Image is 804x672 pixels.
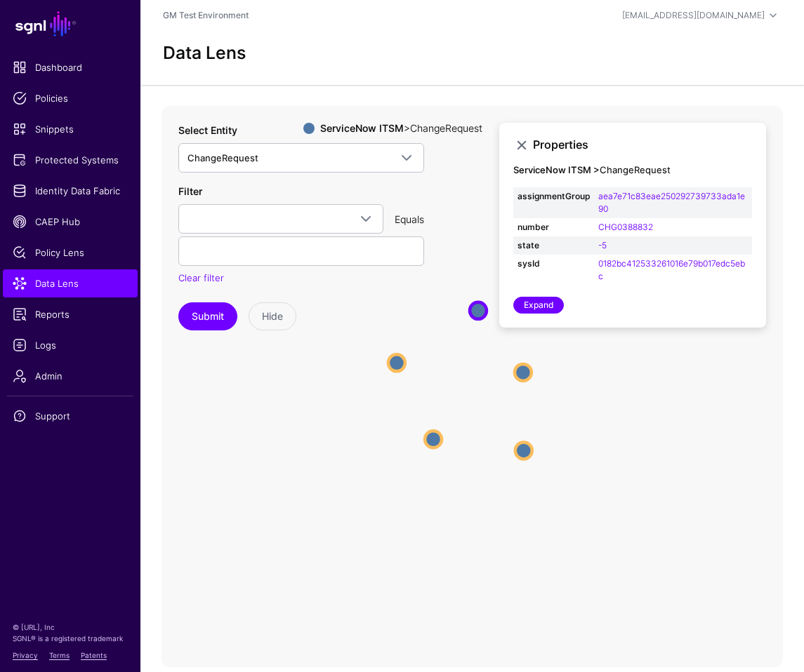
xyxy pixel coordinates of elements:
[178,272,224,283] a: Clear filter
[3,362,138,390] a: Admin
[3,300,138,328] a: Reports
[3,208,138,236] a: CAEP Hub
[178,184,202,199] label: Filter
[598,240,607,250] a: -5
[163,10,249,20] a: GM Test Environment
[13,369,128,383] span: Admin
[3,84,138,112] a: Policies
[163,43,246,64] h2: Data Lens
[13,307,128,321] span: Reports
[3,115,138,143] a: Snippets
[13,338,128,352] span: Logs
[320,122,404,134] strong: ServiceNow ITSM
[533,138,752,152] h3: Properties
[622,9,765,22] div: [EMAIL_ADDRESS][DOMAIN_NAME]
[13,246,128,260] span: Policy Lens
[513,165,752,176] h4: ChangeRequest
[598,222,653,232] a: CHG0388832
[13,184,128,198] span: Identity Data Fabric
[3,238,138,267] a: Policy Lens
[3,269,138,297] a: Data Lens
[13,91,128,105] span: Policies
[187,152,258,163] span: ChangeRequest
[513,297,564,314] a: Expand
[13,409,128,423] span: Support
[178,123,237,137] label: Select Entity
[249,302,296,330] button: Hide
[13,633,128,644] p: SGNL® is a registered trademark
[598,191,745,214] a: aea7e71c83eae250292739733ada1e90
[49,651,70,659] a: Terms
[178,302,237,330] button: Submit
[389,212,430,227] div: Equals
[518,257,590,270] strong: sysId
[3,331,138,359] a: Logs
[13,621,128,633] p: © [URL], Inc
[513,164,600,175] strong: ServiceNow ITSM >
[3,53,138,81] a: Dashboard
[518,221,590,234] strong: number
[3,177,138,205] a: Identity Data Fabric
[598,258,745,281] a: 0182bc412533261016e79b017edc5ebc
[13,122,128,136] span: Snippets
[13,276,128,290] span: Data Lens
[8,8,132,39] a: SGNL
[518,239,590,252] strong: state
[13,651,38,659] a: Privacy
[13,153,128,167] span: Protected Systems
[81,651,107,659] a: Patents
[518,190,590,203] strong: assignmentGroup
[13,215,128,229] span: CAEP Hub
[3,146,138,174] a: Protected Systems
[13,60,128,74] span: Dashboard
